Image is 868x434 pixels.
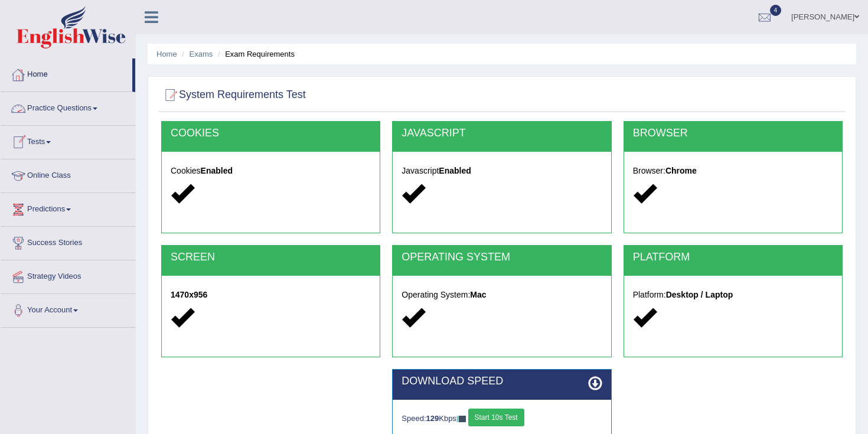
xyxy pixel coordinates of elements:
[171,167,371,175] h5: Cookies
[666,290,733,299] strong: Desktop / Laptop
[456,416,466,422] img: ajax-loader-fb-connection.gif
[215,48,295,60] li: Exam Requirements
[402,167,602,175] h5: Javascript
[633,291,833,299] h5: Platform:
[402,409,602,429] div: Speed: Kbps
[633,128,833,139] h2: BROWSER
[439,166,471,175] strong: Enabled
[1,227,135,256] a: Success Stories
[1,159,135,189] a: Online Class
[770,5,782,16] span: 4
[633,167,833,175] h5: Browser:
[201,166,233,175] strong: Enabled
[190,50,213,58] a: Exams
[665,166,697,175] strong: Chrome
[470,290,486,299] strong: Mac
[156,50,177,58] a: Home
[402,128,602,139] h2: JAVASCRIPT
[402,252,602,263] h2: OPERATING SYSTEM
[1,260,135,290] a: Strategy Videos
[426,414,439,423] strong: 129
[633,252,833,263] h2: PLATFORM
[171,290,207,299] strong: 1470x956
[402,376,602,387] h2: DOWNLOAD SPEED
[1,58,132,88] a: Home
[1,126,135,155] a: Tests
[1,193,135,223] a: Predictions
[1,294,135,324] a: Your Account
[171,252,371,263] h2: SCREEN
[161,86,306,104] h2: System Requirements Test
[468,409,524,426] button: Start 10s Test
[402,291,602,299] h5: Operating System:
[1,92,135,122] a: Practice Questions
[171,128,371,139] h2: COOKIES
